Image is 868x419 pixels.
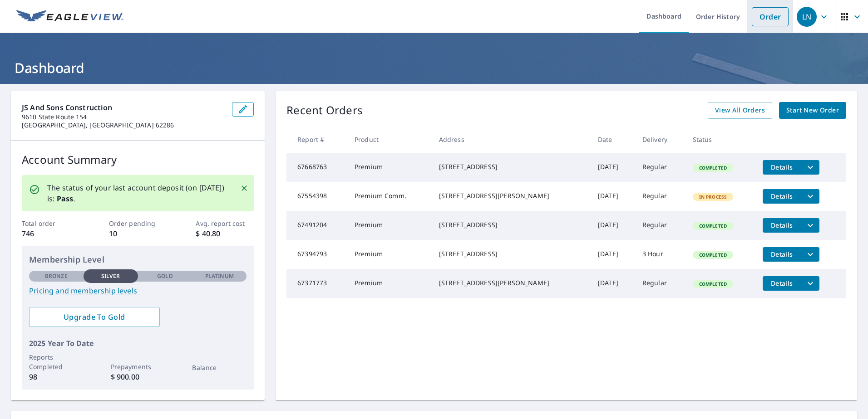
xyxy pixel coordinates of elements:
[36,312,153,322] span: Upgrade To Gold
[22,228,80,239] p: 746
[47,182,229,204] p: The status of your last account deposit (on [DATE]) is: .
[347,153,432,182] td: Premium
[797,7,817,27] div: LN
[635,269,686,298] td: Regular
[591,153,635,182] td: [DATE]
[591,269,635,298] td: [DATE]
[694,223,732,229] span: Completed
[347,182,432,211] td: Premium Comm.
[763,189,801,204] button: detailsBtn-67554398
[591,211,635,240] td: [DATE]
[768,221,795,229] span: Details
[286,269,347,298] td: 67371773
[763,160,801,175] button: detailsBtn-67668763
[801,160,819,175] button: filesDropdownBtn-67668763
[763,218,801,233] button: detailsBtn-67491204
[715,105,765,116] span: View All Orders
[686,126,756,153] th: Status
[752,7,789,26] a: Order
[635,182,686,211] td: Regular
[635,211,686,240] td: Regular
[801,218,819,233] button: filesDropdownBtn-67491204
[347,269,432,298] td: Premium
[763,276,801,291] button: detailsBtn-67371773
[192,363,247,372] p: Balance
[432,126,591,153] th: Address
[635,126,686,153] th: Delivery
[768,279,795,287] span: Details
[786,105,839,116] span: Start New Order
[439,249,583,258] div: [STREET_ADDRESS]
[801,276,819,291] button: filesDropdownBtn-67371773
[29,253,247,266] p: Membership Level
[16,10,123,24] img: EV Logo
[101,272,120,280] p: Silver
[347,211,432,240] td: Premium
[286,102,363,119] p: Recent Orders
[768,163,795,171] span: Details
[29,371,84,382] p: 98
[157,272,173,280] p: Gold
[286,126,347,153] th: Report #
[196,228,254,239] p: $ 40.80
[11,58,857,77] h1: Dashboard
[591,240,635,269] td: [DATE]
[591,126,635,153] th: Date
[29,352,84,371] p: Reports Completed
[286,182,347,211] td: 67554398
[57,194,74,204] b: Pass
[635,153,686,182] td: Regular
[591,182,635,211] td: [DATE]
[708,102,772,119] a: View All Orders
[29,307,160,327] a: Upgrade To Gold
[768,250,795,258] span: Details
[286,211,347,240] td: 67491204
[439,191,583,200] div: [STREET_ADDRESS][PERSON_NAME]
[109,228,167,239] p: 10
[109,219,167,228] p: Order pending
[22,102,225,113] p: JS and Sons Construction
[694,252,732,258] span: Completed
[205,272,234,280] p: Platinum
[45,272,68,280] p: Bronze
[286,240,347,269] td: 67394793
[801,247,819,262] button: filesDropdownBtn-67394793
[347,240,432,269] td: Premium
[801,189,819,204] button: filesDropdownBtn-67554398
[779,102,846,119] a: Start New Order
[694,194,733,200] span: In Process
[439,220,583,229] div: [STREET_ADDRESS]
[111,371,165,382] p: $ 900.00
[286,153,347,182] td: 67668763
[29,285,247,296] a: Pricing and membership levels
[694,165,732,171] span: Completed
[22,151,254,168] p: Account Summary
[439,278,583,287] div: [STREET_ADDRESS][PERSON_NAME]
[635,240,686,269] td: 3 Hour
[22,219,80,228] p: Total order
[347,126,432,153] th: Product
[768,192,795,200] span: Details
[29,338,247,349] p: 2025 Year To Date
[763,247,801,262] button: detailsBtn-67394793
[22,113,225,121] p: 9610 State Route 154
[694,281,732,287] span: Completed
[439,162,583,171] div: [STREET_ADDRESS]
[22,121,225,129] p: [GEOGRAPHIC_DATA], [GEOGRAPHIC_DATA] 62286
[238,182,250,194] button: Close
[196,219,254,228] p: Avg. report cost
[111,362,165,371] p: Prepayments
